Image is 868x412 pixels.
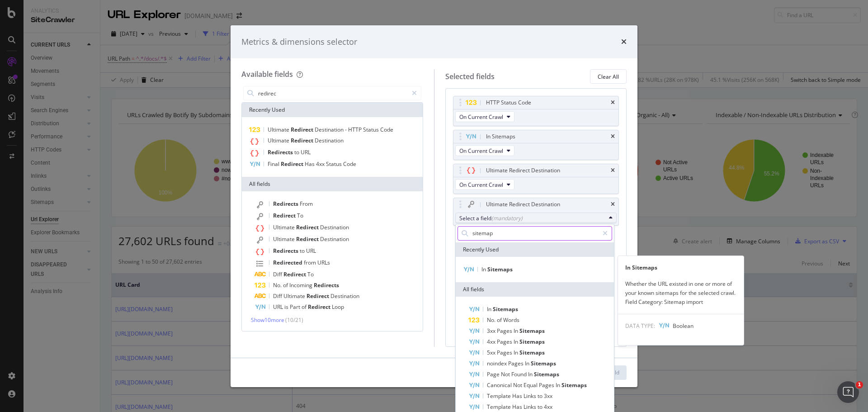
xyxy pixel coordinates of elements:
div: Ultimate Redirect Destination [486,166,560,175]
span: To [307,270,314,278]
span: is [284,303,290,311]
span: URL [273,303,284,311]
span: Redirects [314,281,339,289]
span: Diff [273,270,283,278]
span: Ultimate [283,292,307,300]
button: Select a field(mandatory) [455,213,617,223]
span: Status [363,126,380,133]
span: ( 10 / 21 ) [285,316,303,324]
span: Redirect [296,223,320,231]
button: On Current Crawl [455,111,514,122]
span: Pages [497,338,514,346]
span: Show 10 more [251,316,284,324]
span: URLs [317,259,330,266]
span: To [297,212,303,219]
span: HTTP [348,126,363,133]
span: Words [503,316,519,324]
span: URL [306,247,316,255]
button: On Current Crawl [455,179,514,190]
div: Whether the URL existed in one or more of your known sitemaps for the selected crawl. Field Categ... [618,279,744,307]
span: No. [487,316,497,324]
span: Ultimate [268,126,291,133]
span: Ultimate [273,223,296,231]
div: Recently Used [456,242,614,257]
div: times [621,36,627,48]
span: Destination [330,292,359,300]
button: On Current Crawl [455,145,514,156]
span: Redirect [296,235,320,243]
span: From [300,200,313,208]
div: times [611,168,615,173]
span: Destination [315,137,344,144]
span: Pages [497,327,514,335]
span: Redirect [281,160,305,168]
span: to [294,148,301,156]
span: Sitemaps [519,327,545,335]
span: - [345,126,348,133]
span: Redirect [291,126,315,133]
div: Metrics & dimensions selector [241,36,357,48]
input: Search by field name [257,86,408,100]
span: Redirect [308,303,332,311]
span: Redirected [273,259,304,266]
div: Ultimate Redirect DestinationtimesOn Current Crawl [453,164,619,194]
span: Redirect [273,212,297,219]
div: Recently Used [242,103,423,117]
div: times [611,134,615,139]
span: Sitemaps [487,265,513,273]
div: In Sitemaps [618,263,744,272]
iframe: Intercom live chat [837,381,859,403]
span: of [283,281,289,289]
span: Part [290,303,302,311]
span: Destination [315,126,345,133]
span: Redirect [291,137,315,144]
div: All fields [242,177,423,191]
div: All fields [456,282,614,297]
span: 1 [856,381,863,388]
span: Loop [332,303,344,311]
span: Destination [320,235,349,243]
span: Ultimate [268,137,291,144]
span: Redirects [273,200,300,208]
div: Available fields [241,69,293,79]
span: 5xx [487,349,497,356]
div: modal [231,25,637,387]
span: from [304,259,317,266]
div: HTTP Status Code [486,98,531,107]
span: In [481,265,487,273]
span: In [514,327,519,335]
span: Code [343,160,356,168]
button: Clear All [590,69,627,84]
span: Final [268,160,281,168]
span: Redirects [268,148,294,156]
div: In SitemapstimesOn Current Crawl [453,130,619,160]
span: Status [326,160,343,168]
span: On Current Crawl [459,181,503,189]
span: Diff [273,292,283,300]
span: URL [301,148,311,156]
div: Clear All [598,73,619,81]
input: Search by field name [472,227,599,240]
span: In [514,338,519,346]
span: Redirect [307,292,330,300]
div: (mandatory) [491,214,523,222]
span: Sitemaps [493,305,518,313]
div: Ultimate Redirect Destination [486,200,560,209]
span: Ultimate [273,235,296,243]
span: In [487,305,493,313]
span: of [497,316,503,324]
span: DATA TYPE: [625,322,655,330]
span: Destination [320,223,349,231]
div: Select a field [459,214,606,222]
span: 4xx [487,338,497,346]
span: Has [305,160,316,168]
span: In [514,349,519,356]
span: Incoming [289,281,314,289]
span: 3xx [487,327,497,335]
div: times [611,202,615,207]
span: Sitemaps [519,349,545,356]
span: On Current Crawl [459,147,503,155]
span: of [302,303,308,311]
span: Redirects [273,247,300,255]
div: times [611,100,615,105]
